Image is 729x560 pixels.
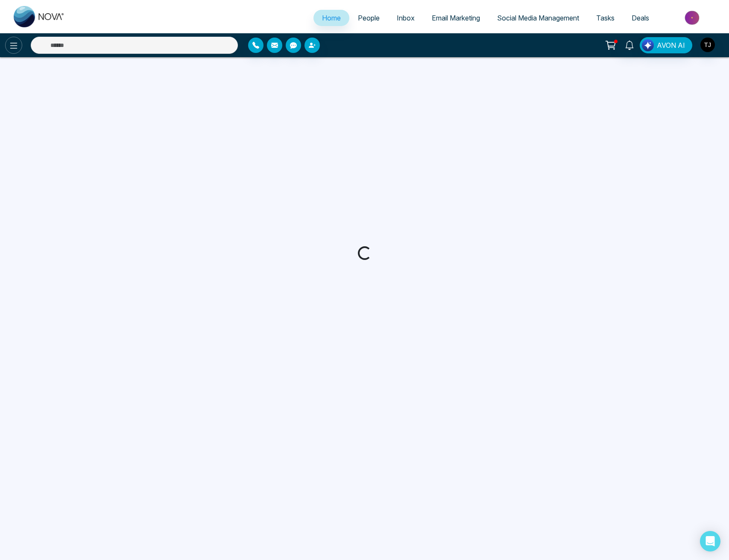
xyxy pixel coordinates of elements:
[700,38,715,52] img: User Avatar
[388,10,423,26] a: Inbox
[700,531,720,551] div: Open Intercom Messenger
[657,40,685,50] span: AVON AI
[489,10,588,26] a: Social Media Management
[588,10,623,26] a: Tasks
[640,37,692,53] button: AVON AI
[14,6,65,27] img: Nova CRM Logo
[313,10,349,26] a: Home
[322,14,341,22] span: Home
[358,14,380,22] span: People
[642,39,654,51] img: Lead Flow
[596,14,615,22] span: Tasks
[662,8,724,27] img: Market-place.gif
[423,10,489,26] a: Email Marketing
[432,14,480,22] span: Email Marketing
[349,10,388,26] a: People
[632,14,649,22] span: Deals
[623,10,658,26] a: Deals
[497,14,579,22] span: Social Media Management
[397,14,415,22] span: Inbox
